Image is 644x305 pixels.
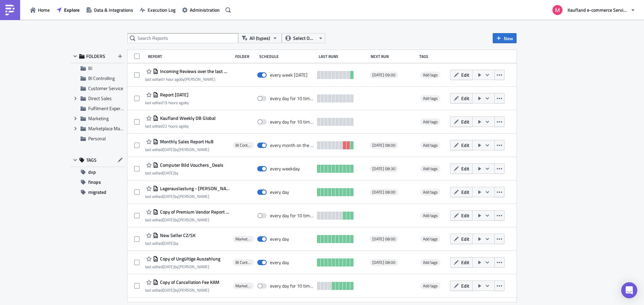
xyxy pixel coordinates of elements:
[145,264,220,269] div: last edited by [PERSON_NAME]
[420,72,440,78] span: Add tags
[420,189,440,196] span: Add tags
[53,5,83,15] a: Explore
[270,189,289,195] div: every day
[270,236,289,242] div: every day
[235,283,251,289] span: Marketplace Management
[163,99,185,106] time: 2025-08-11T14:21:27Z
[504,35,513,42] span: New
[450,257,473,268] button: Edit
[88,95,112,102] span: Direct Sales
[158,185,229,192] span: Lagerauslastung - BOE Slack
[270,95,314,101] div: every day for 10 times
[158,279,219,285] span: Copy of Cancellation Fee KAM
[493,33,517,43] button: New
[158,209,229,215] span: Copy of Premium Vendor Report - Direct Sales
[282,33,325,43] button: Select Owner
[145,288,219,293] div: last edited by [PERSON_NAME]
[552,4,563,16] img: Avatar
[88,85,123,92] span: Customer Service
[420,95,440,102] span: Add tags
[270,72,308,78] div: every week on Monday
[179,5,223,15] button: Administration
[127,33,238,43] input: Search Reports
[461,188,469,196] span: Edit
[621,282,637,298] div: Open Intercom Messenger
[461,71,469,78] span: Edit
[461,212,469,219] span: Edit
[88,135,106,142] span: Personal
[38,6,50,13] span: Home
[163,263,174,270] time: 2025-07-14T07:07:07Z
[423,119,438,125] span: Add tags
[270,142,314,148] div: every month on the 1st
[419,54,447,59] div: Tags
[450,117,473,127] button: Edit
[235,236,251,242] span: Marketplace Management
[86,53,105,59] span: FOLDERS
[450,187,473,197] button: Edit
[423,189,438,195] span: Add tags
[238,33,282,43] button: All (types)
[27,5,53,15] button: Home
[163,193,174,200] time: 2025-07-10T13:57:29Z
[148,54,232,59] div: Report
[88,187,106,197] span: migrated
[145,147,214,152] div: last edited by [PERSON_NAME]
[259,54,315,59] div: Schedule
[235,143,251,148] span: BI Controlling
[163,170,174,176] time: 2025-07-24T10:00:04Z
[158,162,223,168] span: Computer Bild Vouchers_Deals
[372,260,395,265] span: [DATE] 08:00
[163,146,174,153] time: 2025-08-04T07:57:52Z
[372,72,395,78] span: [DATE] 09:00
[568,6,628,13] span: Kaufland e-commerce Services GmbH & Co. KG
[88,105,131,112] span: Fulfilment Experience
[420,283,440,289] span: Add tags
[423,165,438,172] span: Add tags
[461,235,469,242] span: Edit
[461,95,469,102] span: Edit
[420,236,440,242] span: Add tags
[423,212,438,219] span: Add tags
[293,34,316,42] span: Select Owner
[450,234,473,244] button: Edit
[145,194,229,199] div: last edited by [PERSON_NAME]
[158,232,196,238] span: New Seller CZ/SK
[158,256,220,262] span: Copy of Ungültige Auszahlung
[461,282,469,289] span: Edit
[235,260,251,265] span: BI Controlling
[423,236,438,242] span: Add tags
[270,213,314,219] div: every day for 10 times
[423,72,438,78] span: Add tags
[83,5,137,15] a: Data & Integrations
[423,142,438,148] span: Add tags
[64,6,79,13] span: Explore
[250,34,270,42] span: All (types)
[423,259,438,265] span: Add tags
[190,6,220,13] span: Administration
[548,3,639,17] button: Kaufland e-commerce Services GmbH & Co. KG
[423,283,438,289] span: Add tags
[145,217,229,222] div: last edited by [PERSON_NAME]
[148,6,175,13] span: Execution Log
[145,77,229,82] div: last edited by [PERSON_NAME]
[88,75,115,82] span: BI Controlling
[450,163,473,174] button: Edit
[88,115,109,122] span: Marketing
[163,217,174,223] time: 2025-07-23T10:06:47Z
[450,140,473,150] button: Edit
[5,5,15,15] img: PushMetrics
[423,95,438,101] span: Add tags
[158,68,229,74] span: Incoming Reviews over the last week
[163,76,180,82] time: 2025-08-12T08:40:34Z
[88,167,96,177] span: dxp
[461,165,469,172] span: Edit
[86,157,97,163] span: TAGS
[372,236,395,242] span: [DATE] 08:00
[94,6,133,13] span: Data & Integrations
[88,177,101,187] span: finops
[372,143,395,148] span: [DATE] 08:00
[163,287,174,293] time: 2025-07-01T10:45:15Z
